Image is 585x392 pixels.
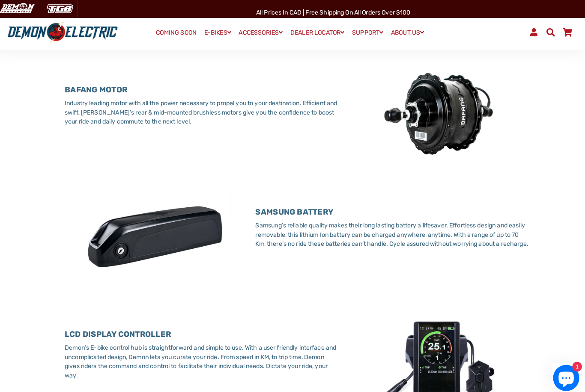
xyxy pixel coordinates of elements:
[258,216,525,243] p: Samsung’s reliable quality makes their long lasting battery a lifesaver. Effortless design and ea...
[206,26,238,38] a: E-BIKES
[290,26,349,38] a: DEALER LOCATOR
[72,186,245,277] img: MicrosoftTeams-image_11.jpg
[239,26,289,38] a: ACCESSORIES
[158,27,204,38] a: COMING SOON
[350,26,387,38] a: SUPPORT
[547,357,578,385] inbox-online-store-chat: Shopify online store chat
[72,323,339,332] h3: LCD DISPLAY CONTROLLER
[388,26,427,38] a: ABOUT US
[4,2,45,16] img: Demon Electric
[259,9,410,16] span: All Prices in CAD | Free shipping on all orders over $100
[50,2,85,16] img: TGB Canada
[352,66,525,158] img: MicrosoftTeams-image_10.jpg
[72,83,339,93] h3: BAFANG MOTOR
[72,97,339,124] p: Industry leading motor with all the power necessary to propel you to your destination. Efficient ...
[13,21,127,43] img: Demon Electric logo
[72,336,339,372] p: Demon’s E-bike control hub is straightforward and simple to use. With a user friendly interface a...
[258,203,525,212] h3: SAMSUNG BATTERY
